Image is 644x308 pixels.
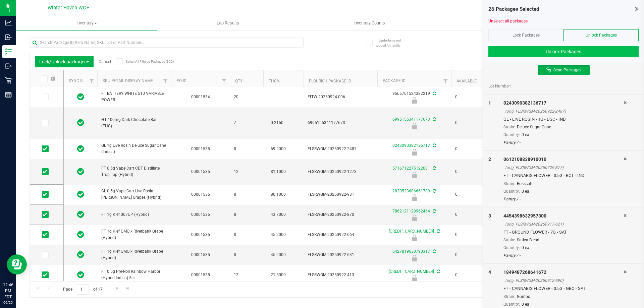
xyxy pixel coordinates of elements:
[5,48,12,55] inline-svg: Inventory
[376,255,452,261] div: Newly Received
[376,97,452,104] div: Newly Received
[392,166,430,171] a: 5716712275122081
[503,285,624,292] div: FT - CANNABIS FLOWER - 3.5G - GBO - SAT
[77,118,84,127] span: In Sync
[503,212,624,220] div: 4454398632957300
[432,91,436,96] span: Sync from Compliance System
[505,108,624,114] div: (orig. FLSRWGM-20250922-2487)
[16,16,157,30] a: Inventory
[503,302,520,307] span: Quantity:
[308,191,373,198] span: FLSRWGM-20250922-931
[208,20,248,26] span: Lab Results
[3,282,13,300] p: 12:46 PM EDT
[234,252,259,258] span: 8
[455,211,481,218] span: 0
[505,221,624,227] div: (orig. FLSRWGM-20250917-621)
[455,272,481,278] span: 0
[586,33,617,38] span: Unlock Packages
[392,189,430,193] a: 2838523686661789
[16,20,157,26] span: Inventory
[503,139,624,145] div: Pantry / -
[455,191,481,198] span: 0
[440,75,451,87] a: Filter
[299,16,440,30] a: Inventory Counts
[522,245,529,250] span: 0 ea
[455,169,481,175] span: 0
[103,78,153,83] a: Sku Retail Display Name
[488,213,491,219] span: 3
[86,75,97,87] a: Filter
[7,254,27,274] iframe: Resource center
[267,250,289,260] span: 45.2000
[5,19,12,26] inline-svg: Analytics
[376,235,452,241] div: Newly Received
[553,67,581,73] span: Scan Packages
[269,79,280,83] a: THC%
[383,78,406,83] a: Package ID
[344,20,394,26] span: Inventory Counts
[309,79,351,83] a: Flourish Package ID
[101,188,167,201] span: GL 0.5g Vape Cart Live Rosin [PERSON_NAME] Grapes (Hybrid)
[432,209,436,213] span: Sync from Compliance System
[101,165,167,178] span: FT 0.5g Vape Cart CDT Distillate Trop Top (Hybrid)
[503,252,624,258] div: Pantry / -
[376,38,409,48] span: Include items not tagged for facility
[112,284,122,293] a: Go to the next page
[308,120,373,126] span: 6995155341177673
[432,166,436,171] span: Sync from Compliance System
[48,5,86,11] span: Winter Haven WC
[123,284,133,293] a: Go to the last page
[191,95,210,99] a: 00001534
[157,16,299,30] a: Lab Results
[503,294,515,299] span: Strain:
[503,172,624,179] div: FT - CANNABIS FLOWER - 3.5G - BCT - IND
[503,189,520,194] span: Quantity:
[503,181,515,186] span: Strain:
[267,144,289,154] span: 69.2000
[517,294,530,299] span: Gumbo
[77,284,89,295] input: 1
[455,146,481,152] span: 0
[308,252,373,258] span: FLSRWGM-20250922-631
[308,232,373,238] span: FLSRWGM-20250922-664
[191,192,210,197] a: 00001535
[457,79,477,83] a: Available
[51,76,55,81] span: Select all records on this page
[503,238,515,242] span: Strain:
[376,172,452,178] div: Newly Received
[69,78,95,83] a: Sync Status
[308,211,373,218] span: FLSRWGM-20250922-870
[522,189,529,194] span: 0 ea
[191,232,210,237] a: 00001535
[513,33,540,38] span: Lock Packages
[389,269,434,274] a: [CREDIT_CARD_NUMBER]
[191,252,210,257] a: 00001535
[126,60,159,63] span: Select All Filtered Packages (322)
[267,210,289,220] span: 43.7000
[505,165,624,171] div: (orig. FLSRWGM-20250729-877)
[30,38,304,48] input: Search Package ID, Item Name, SKU, Lot or Part Number...
[234,94,259,100] span: 20
[432,143,436,148] span: Sync from Compliance System
[234,146,259,152] span: 8
[503,100,624,107] div: 0243090382136717
[432,249,436,254] span: Sync from Compliance System
[392,209,430,213] a: 7862121128962464
[176,78,186,83] a: PO ID
[376,275,452,282] div: Newly Received
[488,83,511,89] span: Lot Number:
[389,229,434,234] a: [CREDIT_CARD_NUMBER]
[77,190,84,199] span: In Sync
[308,146,373,152] span: FLSRWGM-20250922-2487
[191,146,210,151] a: 00001535
[101,90,167,103] span: FT BATTERY WHITE 510 VARIABLE POWER
[234,232,259,238] span: 8
[101,142,167,155] span: GL 1g Live Rosin Deluxe Sugar Cane (Indica)
[308,272,373,278] span: FLSRWGM-20250922-413
[35,56,94,67] button: Lock/Unlock packages
[267,118,287,128] span: 0.2150
[3,300,13,305] p: 09/25
[376,149,452,156] div: Newly Received
[503,156,624,163] div: 0612108838910010
[503,196,624,202] div: Pantry / -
